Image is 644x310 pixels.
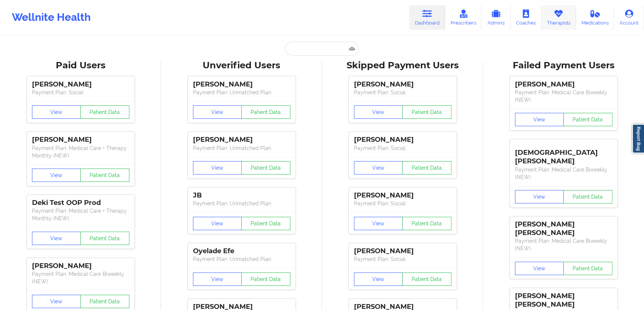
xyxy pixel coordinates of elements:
[166,60,317,71] div: Unverified Users
[402,105,451,119] button: Patient Data
[576,5,614,30] a: Medications
[354,80,451,89] div: [PERSON_NAME]
[193,255,290,263] p: Payment Plan : Unmatched Plan
[515,220,612,237] div: [PERSON_NAME] [PERSON_NAME]
[563,262,612,275] button: Patient Data
[32,232,81,245] button: View
[80,232,129,245] button: Patient Data
[354,200,451,207] p: Payment Plan : Social
[32,270,129,285] p: Payment Plan : Medical Care Biweekly (NEW)
[354,217,403,230] button: View
[541,5,576,30] a: Therapists
[354,144,451,152] p: Payment Plan : Social
[193,80,290,89] div: [PERSON_NAME]
[402,273,451,286] button: Patient Data
[515,166,612,181] p: Payment Plan : Medical Care Biweekly (NEW)
[241,273,290,286] button: Patient Data
[354,136,451,144] div: [PERSON_NAME]
[80,105,129,119] button: Patient Data
[402,161,451,174] button: Patient Data
[515,143,612,166] div: [DEMOGRAPHIC_DATA][PERSON_NAME]
[445,5,482,30] a: Prescribers
[32,136,129,144] div: [PERSON_NAME]
[354,191,451,200] div: [PERSON_NAME]
[193,136,290,144] div: [PERSON_NAME]
[241,161,290,174] button: Patient Data
[193,217,242,230] button: View
[193,247,290,255] div: Oyelade Efe
[327,60,478,71] div: Skipped Payment Users
[563,113,612,126] button: Patient Data
[563,190,612,203] button: Patient Data
[354,161,403,174] button: View
[409,5,445,30] a: Dashboard
[515,80,612,89] div: [PERSON_NAME]
[354,255,451,263] p: Payment Plan : Social
[32,207,129,222] p: Payment Plan : Medical Care + Therapy Monthly (NEW)
[193,161,242,174] button: View
[32,105,81,119] button: View
[32,262,129,270] div: [PERSON_NAME]
[80,295,129,308] button: Patient Data
[515,113,564,126] button: View
[511,5,541,30] a: Coaches
[32,89,129,96] p: Payment Plan : Social
[32,295,81,308] button: View
[354,247,451,255] div: [PERSON_NAME]
[193,144,290,152] p: Payment Plan : Unmatched Plan
[354,105,403,119] button: View
[354,273,403,286] button: View
[193,200,290,207] p: Payment Plan : Unmatched Plan
[32,199,129,207] div: Deki Test OOP Prod
[354,89,451,96] p: Payment Plan : Social
[632,124,644,153] a: Report Bug
[32,144,129,159] p: Payment Plan : Medical Care + Therapy Monthly (NEW)
[515,262,564,275] button: View
[515,89,612,104] p: Payment Plan : Medical Care Biweekly (NEW)
[482,5,511,30] a: Admins
[193,191,290,200] div: JB
[402,217,451,230] button: Patient Data
[193,89,290,96] p: Payment Plan : Unmatched Plan
[193,105,242,119] button: View
[515,292,612,309] div: [PERSON_NAME] [PERSON_NAME]
[5,60,156,71] div: Paid Users
[32,80,129,89] div: [PERSON_NAME]
[241,105,290,119] button: Patient Data
[193,273,242,286] button: View
[614,5,644,30] a: Account
[32,169,81,182] button: View
[80,169,129,182] button: Patient Data
[241,217,290,230] button: Patient Data
[515,190,564,203] button: View
[488,60,639,71] div: Failed Payment Users
[515,237,612,252] p: Payment Plan : Medical Care Biweekly (NEW)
